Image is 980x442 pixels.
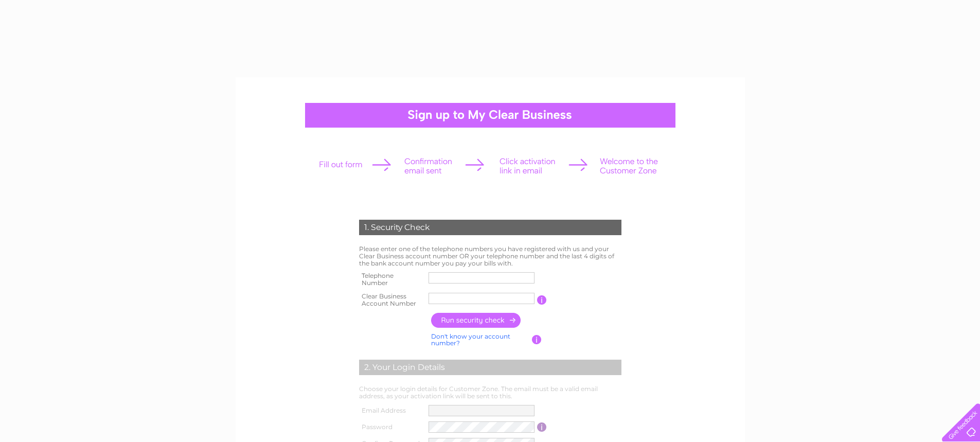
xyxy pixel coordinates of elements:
td: Choose your login details for Customer Zone. The email must be a valid email address, as your act... [357,383,624,402]
th: Password [357,419,426,435]
input: Information [532,335,542,344]
div: 1. Security Check [359,220,621,235]
input: Information [537,295,547,305]
div: 2. Your Login Details [359,360,621,375]
a: Don't know your account number? [431,332,510,347]
td: Please enter one of the telephone numbers you have registered with us and your Clear Business acc... [357,243,624,269]
th: Telephone Number [357,269,426,290]
th: Clear Business Account Number [357,290,426,310]
th: Email Address [357,402,426,419]
input: Information [537,422,547,432]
